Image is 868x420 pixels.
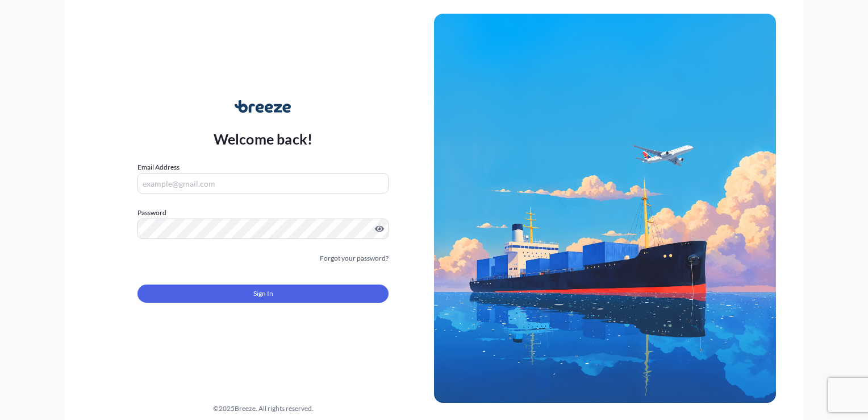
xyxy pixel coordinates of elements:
input: example@gmail.com [137,173,389,193]
a: Forgot your password? [320,253,389,264]
label: Email Address [137,162,180,173]
p: Welcome back! [214,130,313,148]
img: Ship illustration [434,14,776,403]
button: Sign In [137,285,389,303]
label: Password [137,207,389,219]
span: Sign In [253,288,273,299]
button: Show password [375,224,384,233]
div: © 2025 Breeze. All rights reserved. [92,403,434,414]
